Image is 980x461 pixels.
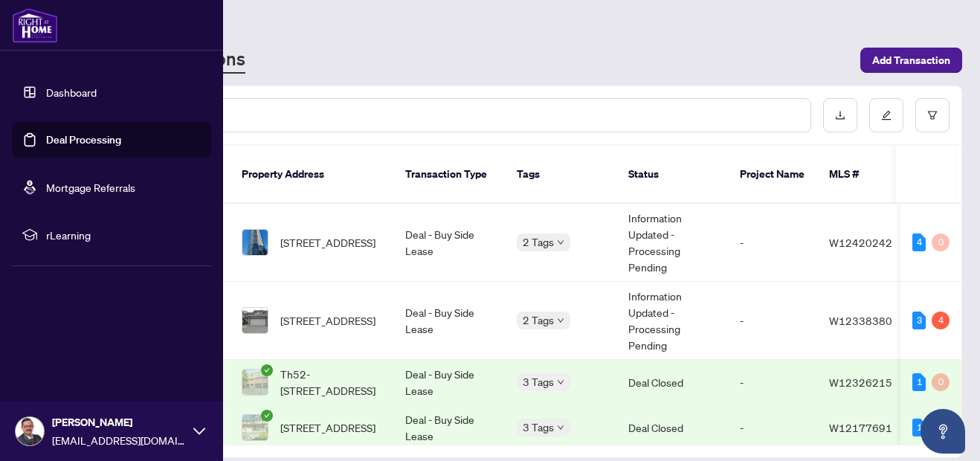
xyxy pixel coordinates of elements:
[505,146,616,204] th: Tags
[829,314,892,327] span: W12338380
[823,98,857,132] button: download
[932,312,950,329] div: 4
[46,181,135,194] a: Mortgage Referrals
[230,146,393,204] th: Property Address
[523,312,554,329] span: 2 Tags
[46,133,121,146] a: Deal Processing
[523,419,554,436] span: 3 Tags
[280,234,375,251] span: [STREET_ADDRESS]
[261,410,273,422] span: check-circle
[52,432,186,448] span: [EMAIL_ADDRESS][DOMAIN_NAME]
[912,373,926,391] div: 1
[523,373,554,390] span: 3 Tags
[728,204,817,282] td: -
[393,204,505,282] td: Deal - Buy Side Lease
[616,146,728,204] th: Status
[860,48,962,73] button: Add Transaction
[728,282,817,360] td: -
[16,417,44,445] img: Profile Icon
[915,98,950,132] button: filter
[557,424,564,431] span: down
[728,405,817,451] td: -
[932,373,950,391] div: 0
[242,308,268,333] img: thumbnail-img
[927,110,938,120] span: filter
[872,48,950,72] span: Add Transaction
[393,282,505,360] td: Deal - Buy Side Lease
[393,405,505,451] td: Deal - Buy Side Lease
[616,204,728,282] td: Information Updated - Processing Pending
[46,227,201,243] span: rLearning
[728,146,817,204] th: Project Name
[835,110,845,120] span: download
[817,146,906,204] th: MLS #
[242,370,268,395] img: thumbnail-img
[616,405,728,451] td: Deal Closed
[921,409,965,454] button: Open asap
[393,146,505,204] th: Transaction Type
[557,378,564,386] span: down
[280,366,381,399] span: Th52-[STREET_ADDRESS]
[881,110,892,120] span: edit
[829,375,892,389] span: W12326215
[280,312,375,329] span: [STREET_ADDRESS]
[829,236,892,249] span: W12420242
[912,312,926,329] div: 3
[242,415,268,440] img: thumbnail-img
[52,414,186,431] span: [PERSON_NAME]
[523,233,554,251] span: 2 Tags
[46,86,97,99] a: Dashboard
[557,239,564,246] span: down
[242,230,268,255] img: thumbnail-img
[12,7,58,43] img: logo
[616,360,728,405] td: Deal Closed
[261,364,273,376] span: check-circle
[912,419,926,436] div: 1
[912,233,926,251] div: 4
[829,421,892,434] span: W12177691
[557,317,564,324] span: down
[869,98,903,132] button: edit
[280,419,375,436] span: [STREET_ADDRESS]
[728,360,817,405] td: -
[393,360,505,405] td: Deal - Buy Side Lease
[932,233,950,251] div: 0
[616,282,728,360] td: Information Updated - Processing Pending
